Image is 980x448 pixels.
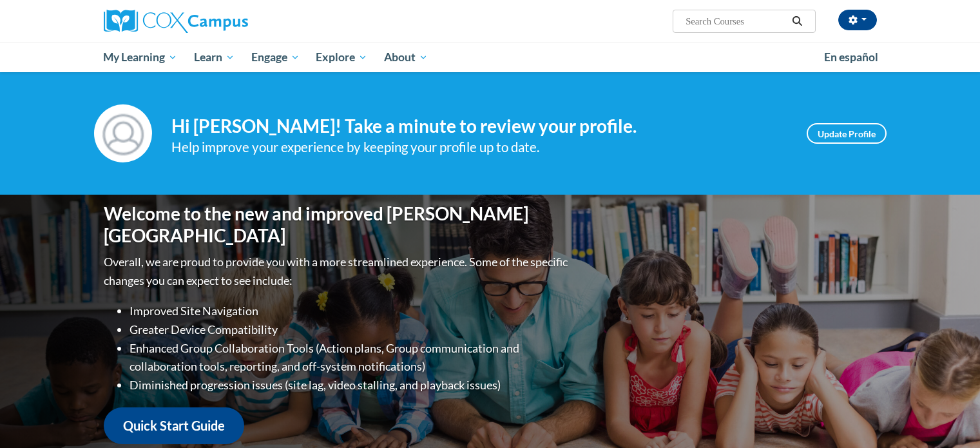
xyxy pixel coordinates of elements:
[94,104,152,162] img: Profile Image
[384,50,428,65] span: About
[104,203,571,246] h1: Welcome to the new and improved [PERSON_NAME][GEOGRAPHIC_DATA]
[84,43,896,72] div: Main menu
[376,43,436,72] a: About
[95,43,186,72] a: My Learning
[684,14,787,29] input: Search Courses
[171,137,787,158] div: Help improve your experience by keeping your profile up to date.
[838,10,877,30] button: Account Settings
[186,43,243,72] a: Learn
[104,10,349,33] a: Cox Campus
[104,253,571,290] p: Overall, we are proud to provide you with a more streamlined experience. Some of the specific cha...
[251,50,300,65] span: Engage
[103,50,177,65] span: My Learning
[171,115,787,137] h4: Hi [PERSON_NAME]! Take a minute to review your profile.
[807,123,887,144] a: Update Profile
[130,320,571,339] li: Greater Device Compatibility
[130,376,571,394] li: Diminished progression issues (site lag, video stalling, and playback issues)
[104,407,244,444] a: Quick Start Guide
[928,396,970,438] iframe: Button to launch messaging window
[104,10,248,33] img: Cox Campus
[787,14,807,29] button: Search
[243,43,308,72] a: Engage
[824,50,878,64] span: En español
[130,302,571,320] li: Improved Site Navigation
[816,44,887,71] a: En español
[130,339,571,376] li: Enhanced Group Collaboration Tools (Action plans, Group communication and collaboration tools, re...
[316,50,367,65] span: Explore
[194,50,235,65] span: Learn
[307,43,376,72] a: Explore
